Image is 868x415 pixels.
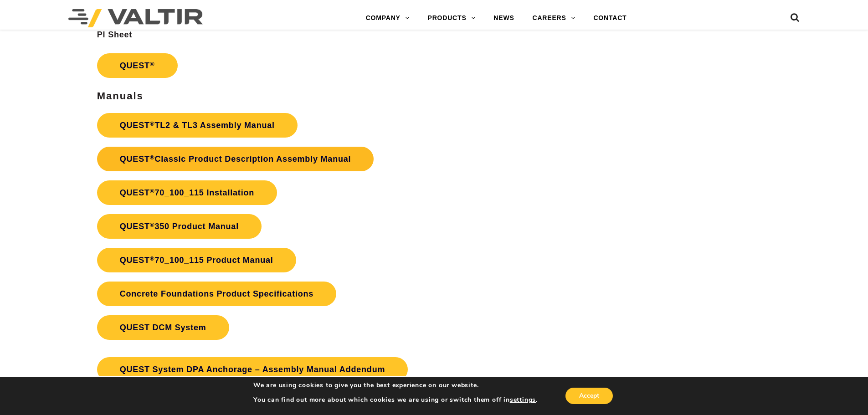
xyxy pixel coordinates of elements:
[150,255,155,262] sup: ®
[150,221,155,228] sup: ®
[150,120,155,127] sup: ®
[357,9,419,27] a: COMPANY
[253,381,538,389] p: We are using cookies to give you the best experience on our website.
[97,248,296,272] a: QUEST®70_100_115 Product Manual
[97,147,374,171] a: QUEST®Classic Product Description Assembly Manual
[68,9,203,27] img: Valtir
[97,357,408,382] a: QUEST System DPA Anchorage – Assembly Manual Addendum
[253,396,538,404] p: You can find out more about which cookies we are using or switch them off in .
[150,188,155,195] sup: ®
[97,214,262,239] a: QUEST®350 Product Manual
[150,61,155,67] sup: ®
[97,282,336,306] a: Concrete Foundations Product Specifications
[524,9,585,27] a: CAREERS
[97,315,229,340] a: QUEST DCM System
[97,180,277,205] a: QUEST®70_100_115 Installation
[150,154,155,161] sup: ®
[97,113,298,138] a: QUEST®TL2 & TL3 Assembly Manual
[97,90,144,102] strong: Manuals
[584,9,636,27] a: CONTACT
[97,30,132,39] strong: PI Sheet
[419,9,485,27] a: PRODUCTS
[510,396,536,404] button: settings
[565,388,613,404] button: Accept
[484,9,523,27] a: NEWS
[97,53,178,78] a: QUEST®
